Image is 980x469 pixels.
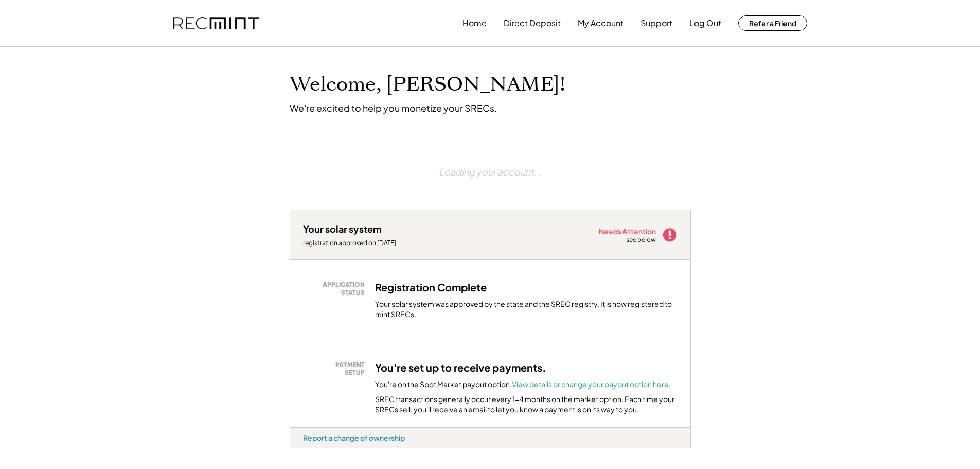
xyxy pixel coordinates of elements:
[462,13,487,33] button: Home
[375,361,546,374] h3: You're set up to receive payments.
[303,433,405,442] div: Report a change of ownership
[290,73,565,97] h1: Welcome, [PERSON_NAME]!
[375,299,678,319] div: Your solar system was approved by the state and the SREC registry. It is now registered to mint S...
[375,379,671,390] div: You're on the Spot Market payout option.
[738,15,807,31] button: Refer a Friend
[375,394,678,414] div: SREC transactions generally occur every 1-4 months on the market option. Each time your SRECs sel...
[640,13,672,33] button: Support
[308,361,365,377] div: PAYMENT SETUP
[303,223,382,235] div: Your solar system
[599,228,657,235] div: Needs Attention
[689,13,721,33] button: Log Out
[290,448,302,453] div: ifugiz9k -
[290,102,497,114] div: We're excited to help you monetize your SRECs.
[439,140,542,204] div: Loading your account...
[512,379,671,389] a: View details or change your payout option here.
[578,13,623,33] button: My Account
[504,13,561,33] button: Direct Deposit
[308,281,365,297] div: APPLICATION STATUS
[375,281,487,294] h3: Registration Complete
[173,17,259,30] img: recmint-logotype%403x.png
[626,236,657,245] div: see below
[303,239,406,247] div: registration approved on [DATE]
